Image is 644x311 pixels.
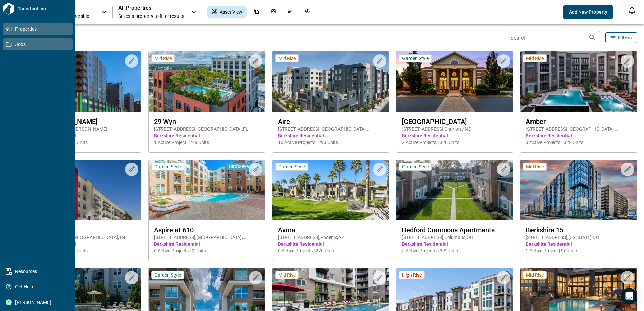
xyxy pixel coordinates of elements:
[569,9,607,15] span: Add New Property
[118,13,184,20] span: Select a property to filter results
[278,164,305,170] span: Garden Style
[154,164,181,170] span: Garden Style
[272,160,389,220] img: property-asset
[605,32,637,43] button: Filters
[25,160,141,220] img: property-asset
[267,6,280,18] div: Photos
[30,226,136,234] span: Artisan on 18th
[30,126,136,132] span: [STREET_ADDRESS][PERSON_NAME] , [GEOGRAPHIC_DATA] , CO
[278,117,384,126] span: Aire
[30,234,136,241] span: [STREET_ADDRESS] , [GEOGRAPHIC_DATA] , TN
[30,117,136,126] span: 2020 [PERSON_NAME]
[154,272,181,278] span: Garden Style
[220,9,243,15] span: Asset View
[154,226,260,234] span: Aspire at 610
[526,55,544,61] span: Mid Rise
[402,55,429,61] span: Garden Style
[12,268,66,275] span: Resources
[278,55,296,61] span: Mid Rise
[402,272,422,278] span: High Rise
[402,226,508,234] span: Bedford Commons Apartments
[526,132,632,139] span: Berkshire Residential
[526,234,632,241] span: [STREET_ADDRESS] , [US_STATE] , DC
[526,164,544,170] span: Mid Rise
[526,126,632,132] span: [STREET_ADDRESS] , [GEOGRAPHIC_DATA] , [GEOGRAPHIC_DATA]
[402,241,508,247] span: Berkshire Residential
[154,117,260,126] span: 29 Wyn
[300,6,314,18] div: Job History
[396,160,513,220] img: property-asset
[154,247,260,254] span: 6 Active Projects | 0 Units
[154,234,260,241] span: [STREET_ADDRESS] , [GEOGRAPHIC_DATA] , [GEOGRAPHIC_DATA]
[526,226,632,234] span: Berkshire 15
[272,51,389,112] img: property-asset
[402,164,429,170] span: Garden Style
[402,126,508,132] span: [STREET_ADDRESS] , Charlotte , NC
[396,51,513,112] img: property-asset
[229,163,260,169] span: Bird's-eye View
[526,272,544,278] span: Mid Rise
[3,23,73,35] a: Properties
[24,34,503,41] span: 121 Properties
[278,139,384,146] span: 10 Active Projects | 293 Units
[278,226,384,234] span: Avora
[30,247,136,254] span: 9 Active Projects | 153 Units
[278,272,296,278] span: Mid Rise
[563,5,613,19] button: Add New Property
[586,31,599,44] button: Search properties
[526,247,632,254] span: 1 Active Project | 96 Units
[12,283,66,290] span: Get Help
[30,139,136,146] span: 7 Active Projects | 231 Units
[520,160,637,220] img: property-asset
[154,126,260,132] span: [STREET_ADDRESS] , [GEOGRAPHIC_DATA] , FL
[12,299,66,306] span: [PERSON_NAME]
[154,132,260,139] span: Berkshire Residential
[526,117,632,126] span: Amber
[15,5,73,12] span: Tailorbird Inc
[402,117,508,126] span: [GEOGRAPHIC_DATA]
[278,247,384,254] span: 6 Active Projects | 276 Units
[278,234,384,241] span: [STREET_ADDRESS] , Phoenix , AZ
[618,34,632,41] span: Filters
[284,6,297,18] div: Issues & Info
[12,41,66,48] span: Jobs
[149,51,265,112] img: property-asset
[30,132,136,139] span: Berkshire Residential
[526,241,632,247] span: Berkshire Residential
[154,139,260,146] span: 1 Active Project | 248 Units
[402,139,508,146] span: 2 Active Projects | 320 Units
[402,247,508,254] span: 2 Active Projects | 392 Units
[278,126,384,132] span: [STREET_ADDRESS] , [GEOGRAPHIC_DATA][PERSON_NAME] , CA
[207,6,247,18] div: Asset View
[278,241,384,247] span: Berkshire Residential
[30,241,136,247] span: Berkshire Residential
[149,160,265,220] img: property-asset
[278,132,384,139] span: Berkshire Residential
[621,288,637,304] div: Open Intercom Messenger
[25,51,141,112] img: property-asset
[526,139,632,146] span: 3 Active Projects | 322 Units
[402,234,508,241] span: [STREET_ADDRESS] , Columbus , OH
[250,6,263,18] div: Documents
[626,5,637,16] button: Open notification feed
[3,38,73,50] a: Jobs
[12,26,66,32] span: Properties
[118,5,184,11] span: All Properties
[520,51,637,112] img: property-asset
[402,132,508,139] span: Berkshire Residential
[154,55,172,61] span: Mid Rise
[154,241,260,247] span: Berkshire Residential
